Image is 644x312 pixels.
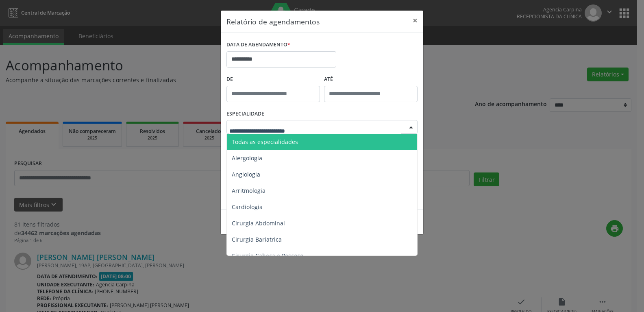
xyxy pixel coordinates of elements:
span: Angiologia [232,170,260,178]
h5: Relatório de agendamentos [226,16,320,27]
label: ESPECIALIDADE [226,108,264,120]
button: Close [407,11,423,31]
span: Cirurgia Abdominal [232,219,285,227]
label: De [226,73,320,86]
span: Cardiologia [232,203,263,211]
label: DATA DE AGENDAMENTO [226,39,290,51]
label: ATÉ [324,73,418,86]
span: Arritmologia [232,187,265,194]
span: Todas as especialidades [232,138,298,146]
span: Cirurgia Cabeça e Pescoço [232,252,303,260]
span: Cirurgia Bariatrica [232,236,282,243]
span: Alergologia [232,154,262,162]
